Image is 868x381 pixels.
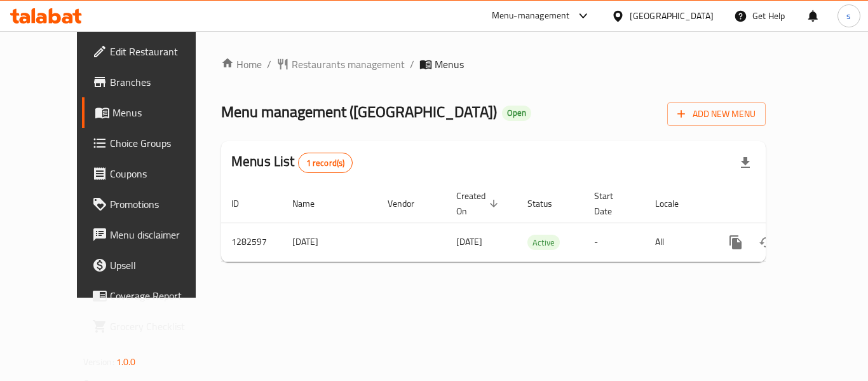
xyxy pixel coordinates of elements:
[110,197,212,212] span: Promotions
[82,311,222,342] a: Grocery Checklist
[110,166,212,181] span: Coupons
[82,97,222,128] a: Menus
[584,223,645,261] td: -
[292,57,405,72] span: Restaurants management
[82,219,222,250] a: Menu disclaimer
[710,184,853,223] th: Actions
[677,106,756,122] span: Add New Menu
[82,158,222,189] a: Coupons
[110,44,212,59] span: Edit Restaurant
[630,9,714,23] div: [GEOGRAPHIC_DATA]
[502,107,531,118] span: Open
[221,223,282,261] td: 1282597
[110,288,212,303] span: Coverage Report
[282,223,377,261] td: [DATE]
[110,258,212,273] span: Upsell
[751,227,782,258] button: Change Status
[292,196,331,211] span: Name
[221,97,497,126] span: Menu management ( [GEOGRAPHIC_DATA] )
[846,9,851,23] span: s
[83,354,114,370] span: Version:
[82,281,222,311] a: Coverage Report
[116,354,136,370] span: 1.0.0
[527,196,569,211] span: Status
[299,157,353,169] span: 1 record(s)
[82,128,222,158] a: Choice Groups
[435,57,464,72] span: Menus
[502,106,531,121] div: Open
[276,57,405,72] a: Restaurants management
[82,189,222,219] a: Promotions
[110,227,212,242] span: Menu disclaimer
[221,57,262,72] a: Home
[594,188,630,219] span: Start Date
[112,105,212,120] span: Menus
[82,36,222,67] a: Edit Restaurant
[221,57,766,72] nav: breadcrumb
[110,319,212,334] span: Grocery Checklist
[110,74,212,90] span: Branches
[388,196,431,211] span: Vendor
[82,67,222,97] a: Branches
[298,153,353,173] div: Total records count
[231,152,353,173] h2: Menus List
[730,148,761,178] div: Export file
[655,196,695,211] span: Locale
[231,196,255,211] span: ID
[645,223,710,261] td: All
[267,57,271,72] li: /
[667,102,766,126] button: Add New Menu
[110,135,212,151] span: Choice Groups
[492,8,570,24] div: Menu-management
[456,233,482,250] span: [DATE]
[527,235,560,250] span: Active
[456,188,502,219] span: Created On
[82,250,222,281] a: Upsell
[527,235,560,250] div: Active
[721,227,751,258] button: more
[410,57,414,72] li: /
[221,184,853,262] table: enhanced table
